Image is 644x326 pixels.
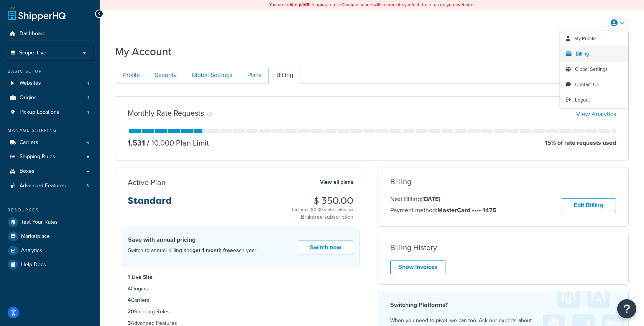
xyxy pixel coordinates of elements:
a: ShipperHQ Home [8,6,66,21]
h1: My Account [115,44,172,59]
a: View all plans [320,177,353,187]
p: Payment method: [390,205,496,215]
div: Includes $0.00 state sales tax [292,206,353,213]
a: Analytics [6,244,94,257]
span: 1 [87,80,89,87]
a: Boxes [6,164,94,179]
div: Basic Setup [6,68,94,75]
li: Carriers [128,296,353,305]
span: Pickup Locations [20,109,59,116]
li: Origins [6,91,94,105]
h3: $ 350.00 [292,196,353,206]
span: Dashboard [20,31,46,37]
span: Logout [575,96,590,103]
a: Websites 1 [6,76,94,90]
li: Origins [128,285,353,293]
span: 3 [86,183,89,189]
li: Carriers [6,136,94,150]
a: Plans [239,67,268,84]
li: Shipping Rules [128,308,353,316]
span: Scope: Live [19,50,46,56]
a: Dashboard [6,27,94,41]
li: Websites [6,76,94,90]
a: Test Your Rates [6,215,94,229]
span: Billing [576,50,589,57]
p: 10,000 Plan Limit [145,138,209,148]
a: Contact Us [560,77,628,92]
p: 1,531 [128,138,145,148]
span: Advanced Features [20,183,66,189]
a: Help Docs [6,258,94,272]
a: Carriers 6 [6,136,94,150]
h4: Save with annual pricing [128,235,258,244]
h4: Switching Platforms? [390,300,616,310]
h3: Billing [390,177,411,186]
span: 1 [87,95,89,101]
a: Profile [115,67,146,84]
a: Show Invoices [390,260,445,274]
span: My Profile [574,35,596,42]
a: Global Settings [184,67,238,84]
h3: Active Plan [128,178,166,187]
h3: Billing History [390,243,437,252]
a: Switch now [298,241,353,255]
p: Switch to annual billing and each year! [128,246,258,256]
a: Logout [560,92,628,108]
a: Advanced Features 3 [6,179,94,193]
h3: Standard [128,196,172,212]
span: 6 [86,139,89,146]
p: Braintree subscription [292,213,353,221]
a: Marketplace [6,229,94,243]
strong: get 1 month free [192,246,233,254]
strong: 4 [128,296,131,304]
a: Billing [268,67,299,84]
span: Origins [20,95,37,101]
span: Boxes [20,168,34,175]
a: Edit Billing [561,198,616,213]
strong: MasterCard •••• 1475 [437,206,496,215]
span: Marketplace [21,233,50,240]
a: Billing [560,46,628,62]
span: Carriers [20,139,38,146]
span: 1 [87,109,89,116]
span: Test Your Rates [21,219,58,226]
span: Shipping Rules [20,154,55,160]
span: Global Settings [575,66,608,73]
li: Pickup Locations [6,105,94,120]
a: Global Settings [560,62,628,77]
a: Pickup Locations 1 [6,105,94,120]
span: / [147,137,149,149]
a: My Profile [560,31,628,46]
p: Next Billing: [390,194,496,204]
div: Manage Shipping [6,127,94,134]
div: Resources [6,207,94,213]
b: LIVE [300,1,309,8]
strong: 4 [128,285,131,293]
a: Shipping Rules [6,150,94,164]
p: 15 % of rate requests used [545,138,616,148]
strong: [DATE] [422,195,440,203]
span: Contact Us [575,81,599,88]
strong: 1 Live Site [128,273,153,281]
span: Analytics [21,247,42,254]
li: Advanced Features [6,179,94,193]
a: Origins 1 [6,91,94,105]
span: Help Docs [21,262,46,268]
h3: Monthly Rate Requests [128,109,204,117]
strong: 20 [128,308,134,316]
button: Open Resource Center [617,299,636,318]
a: View Analytics [576,110,616,118]
a: Security [147,67,183,84]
